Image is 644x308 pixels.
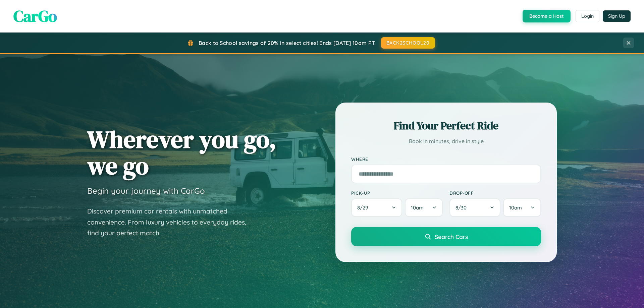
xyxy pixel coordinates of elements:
label: Drop-off [449,190,541,196]
button: BACK2SCHOOL20 [381,37,435,49]
span: Search Cars [435,233,468,240]
button: Login [576,10,599,22]
button: 8/30 [449,198,500,217]
button: 8/29 [351,198,402,217]
button: Search Cars [351,227,541,246]
span: 10am [509,204,522,211]
h1: Wherever you go, we go [87,126,276,179]
p: Discover premium car rentals with unmatched convenience. From luxury vehicles to everyday rides, ... [87,206,255,239]
h2: Find Your Perfect Ride [351,118,541,133]
span: 10am [411,204,424,211]
span: 8 / 29 [357,204,371,211]
span: CarGo [13,5,57,27]
span: Back to School savings of 20% in select cities! Ends [DATE] 10am PT. [199,40,376,46]
button: 10am [503,198,541,217]
button: 10am [405,198,443,217]
p: Book in minutes, drive in style [351,136,541,146]
label: Where [351,156,541,162]
button: Become a Host [523,10,571,22]
button: Sign Up [603,10,631,22]
h3: Begin your journey with CarGo [87,186,205,196]
label: Pick-up [351,190,443,196]
span: 8 / 30 [455,204,470,211]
